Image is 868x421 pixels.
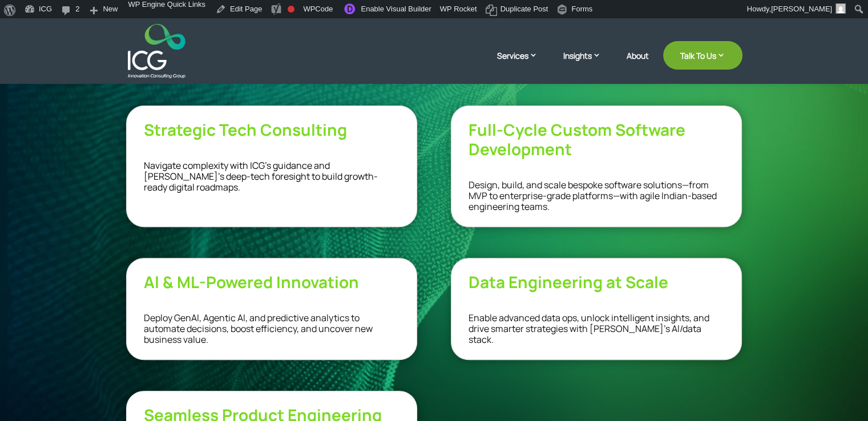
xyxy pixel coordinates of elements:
img: ICG [128,24,185,78]
strong: Data Engineering at Scale [469,271,668,293]
div: Focus keyphrase not set [288,6,294,13]
span: Strategic Tech Consulting [144,119,347,140]
a: Insights [563,50,612,78]
span: New [103,5,118,23]
span: [PERSON_NAME] [771,5,832,13]
iframe: Chat Widget [678,298,868,421]
span: Enable advanced data ops, unlock intelligent insights, and drive smarter strategies with [PERSON_... [469,311,709,346]
span: Navigate complexity with ICG’s guidance and [PERSON_NAME]’s deep-tech foresight to build growth-r... [144,159,378,193]
a: Talk To Us [663,41,742,70]
a: Services [497,50,549,78]
span: Duplicate Post [500,5,548,23]
span: Full-Cycle Custom Software Development [469,119,685,160]
span: Design, build, and scale bespoke software solutions—from MVP to enterprise-grade platforms—with a... [469,179,717,213]
a: About [627,51,649,78]
span: Forms [571,5,592,23]
span: 2 [75,5,79,23]
span: Deploy GenAl, Agentic Al, and predictive analytics to automate decisions, boost efficiency, and u... [144,311,373,346]
span: Al & ML-Powered Innovation [144,271,359,293]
